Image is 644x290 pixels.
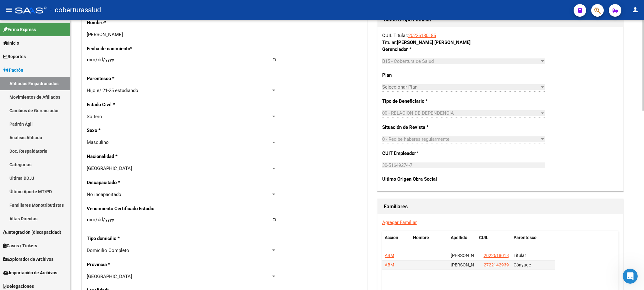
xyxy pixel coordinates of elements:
[5,6,13,14] mat-icon: menu
[87,248,129,253] span: Domicilio Completo
[87,205,169,212] p: Vencimiento Certificado Estudio
[87,101,169,108] p: Estado Civil *
[385,235,398,240] span: Accion
[87,75,169,82] p: Parentesco *
[382,46,453,53] p: Gerenciador *
[3,229,61,236] span: Integración (discapacidad)
[87,261,169,268] p: Provincia *
[382,98,453,105] p: Tipo de Beneficiario *
[382,176,453,183] p: Ultimo Origen Obra Social
[451,262,484,267] span: SANCHEZ AMIL PAMELA
[410,231,448,244] datatable-header-cell: Nombre
[382,58,434,64] span: B15 - Cobertura de Salud
[623,269,638,284] iframe: Intercom live chat
[87,235,169,242] p: Tipo domicilio *
[484,253,511,258] span: 20226180185
[87,166,132,171] span: [GEOGRAPHIC_DATA]
[484,262,511,267] span: 27221429392
[476,231,511,244] datatable-header-cell: CUIL
[87,127,169,134] p: Sexo *
[382,72,453,79] p: Plan
[87,19,169,26] p: Nombre
[3,26,36,33] span: Firma Express
[87,45,169,52] p: Fecha de nacimiento
[87,274,132,279] span: [GEOGRAPHIC_DATA]
[382,84,540,90] span: Seleccionar Plan
[87,153,169,160] p: Nacionalidad *
[385,253,394,258] span: ABM
[514,253,526,258] span: Titular
[382,124,453,131] p: Situación de Revista *
[382,136,449,142] span: 0 - Recibe haberes regularmente
[451,253,519,258] span: SOSA GUSTAVO ALEJANDRO
[87,88,138,93] span: Hijo e/ 21-25 estudiando
[382,150,453,157] p: CUIT Empleador
[50,3,101,17] span: - coberturasalud
[3,67,23,74] span: Padrón
[631,6,639,14] mat-icon: person
[451,235,467,240] span: Apellido
[382,32,619,46] div: CUIL Titular: Titular:
[3,242,37,249] span: Casos / Tickets
[3,40,19,47] span: Inicio
[397,40,471,45] strong: [PERSON_NAME] [PERSON_NAME]
[382,220,417,225] a: Agregar Familiar
[87,192,121,197] span: No incapacitado
[87,114,102,119] span: Soltero
[3,283,34,290] span: Delegaciones
[87,140,109,145] span: Masculino
[514,262,531,267] span: Cónyuge
[448,231,476,244] datatable-header-cell: Apellido
[514,235,537,240] span: Parentesco
[511,231,555,244] datatable-header-cell: Parentesco
[385,262,394,267] span: ABM
[382,231,410,244] datatable-header-cell: Accion
[413,235,429,240] span: Nombre
[3,53,26,60] span: Reportes
[479,235,488,240] span: CUIL
[384,202,617,212] h1: Familiares
[3,269,57,276] span: Importación de Archivos
[408,33,436,38] a: 20226180185
[382,110,454,116] span: 00 - RELACION DE DEPENDENCIA
[3,256,53,263] span: Explorador de Archivos
[87,179,169,186] p: Discapacitado *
